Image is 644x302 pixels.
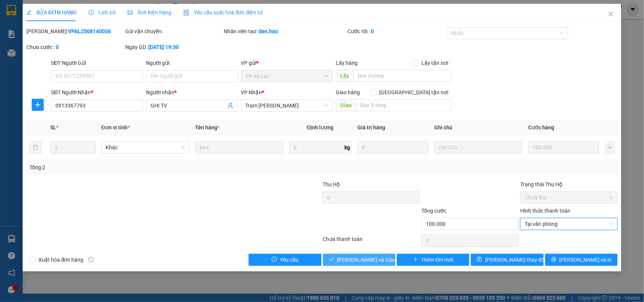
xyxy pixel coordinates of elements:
[344,141,352,153] span: kg
[26,9,77,15] span: SỬA ĐƠN HÀNG
[413,257,418,263] span: plus
[397,254,469,266] button: plusThêm ĐH mới
[146,88,238,97] div: Người nhận
[600,4,621,25] button: Close
[71,18,315,28] li: 26 Phó Cơ Điều, Phường 12
[51,88,143,97] div: SĐT Người Nhận
[88,257,94,262] span: info-circle
[336,70,353,82] span: Lấy
[605,141,615,153] button: plus
[528,124,554,130] span: Cước hàng
[125,27,223,35] div: Gói vận chuyển:
[29,163,249,172] div: Tổng: 2
[241,89,262,95] span: VP Nhận
[125,43,223,51] div: Ngày GD:
[608,11,614,17] span: close
[434,141,522,153] input: Ghi Chú
[280,256,298,264] span: Yêu cầu
[323,181,340,187] span: Thu Hộ
[106,142,185,153] span: Khác
[353,70,452,82] input: Dọc đường
[485,256,546,264] span: [PERSON_NAME] thay đổi
[241,59,333,67] div: VP gửi
[559,256,612,264] span: [PERSON_NAME] và In
[419,59,452,67] span: Lấy tận nơi
[26,10,32,15] span: edit
[50,124,56,130] span: SL
[128,9,171,15] span: Ảnh kiện hàng
[195,124,220,130] span: Tên hàng
[525,218,613,230] span: Tại văn phòng
[347,27,445,35] div: Cước rồi :
[477,257,482,263] span: save
[520,208,570,214] label: Hình thức thanh toán
[545,254,618,266] button: printer[PERSON_NAME] và In
[336,89,360,95] span: Giao hàng
[101,124,130,130] span: Đơn vị tính
[32,102,43,108] span: plus
[358,124,386,130] span: Giá trị hàng
[51,59,143,67] div: SĐT Người Gửi
[471,254,543,266] button: save[PERSON_NAME] thay đổi
[35,256,87,264] span: Xuất hóa đơn hàng
[183,10,189,16] img: icon
[528,141,599,153] input: 0
[227,103,234,109] span: user-add
[26,27,124,35] div: [PERSON_NAME]:
[371,28,374,34] b: 0
[525,192,613,203] span: Chưa thu
[195,141,283,153] input: VD: Bàn, Ghế
[356,99,452,111] input: Dọc đường
[358,141,429,153] input: 0
[322,235,421,248] div: Chưa thanh toán
[323,254,395,266] button: check[PERSON_NAME] và Giao hàng
[56,44,59,50] b: 0
[68,28,111,34] b: VPAL2508140036
[9,9,47,47] img: logo.jpg
[29,141,41,153] button: delete
[246,71,329,82] span: VP An Lạc
[307,124,334,130] span: Định lượng
[336,60,358,66] span: Lấy hàng
[431,120,525,135] th: Ghi chú
[183,9,263,15] span: Yêu cầu xuất hóa đơn điện tử
[71,28,315,37] li: Hotline: 02839552959
[249,254,321,266] button: exclamation-circleYêu cầu
[146,59,238,67] div: Người gửi
[551,257,556,263] span: printer
[246,100,329,111] span: Trạm Tắc Vân
[421,256,453,264] span: Thêm ĐH mới
[89,10,94,15] span: clock-circle
[336,99,356,111] span: Giao
[272,257,277,263] span: exclamation-circle
[89,9,115,15] span: Lịch sử
[9,55,142,67] b: GỬI : Trạm [PERSON_NAME]
[259,28,278,34] b: den.hao
[128,10,133,15] span: picture
[377,88,452,97] span: [GEOGRAPHIC_DATA] tận nơi
[329,257,334,263] span: check
[32,99,44,111] button: plus
[421,208,446,214] span: Tổng cước
[26,43,124,51] div: Chưa cước :
[337,256,410,264] span: [PERSON_NAME] và Giao hàng
[148,44,179,50] b: [DATE] 19:30
[224,27,346,35] div: Nhân viên tạo:
[520,180,618,189] div: Trạng thái Thu Hộ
